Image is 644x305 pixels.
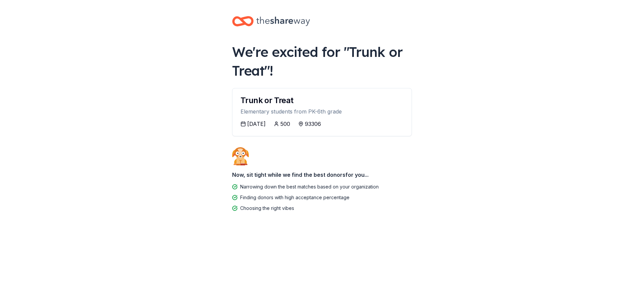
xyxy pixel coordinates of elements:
div: Trunk or Treat [240,96,404,104]
div: 93306 [305,120,321,128]
div: We're excited for " Trunk or Treat "! [232,43,412,80]
img: Dog waiting patiently [232,147,249,165]
div: [DATE] [247,120,266,128]
div: Now, sit tight while we find the best donors for you... [232,168,412,181]
div: Elementary students from PK-6th grade [240,107,404,116]
div: 500 [280,120,290,128]
div: Finding donors with high acceptance percentage [240,194,350,202]
div: Choosing the right vibes [240,204,294,212]
div: Narrowing down the best matches based on your organization [240,183,379,191]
